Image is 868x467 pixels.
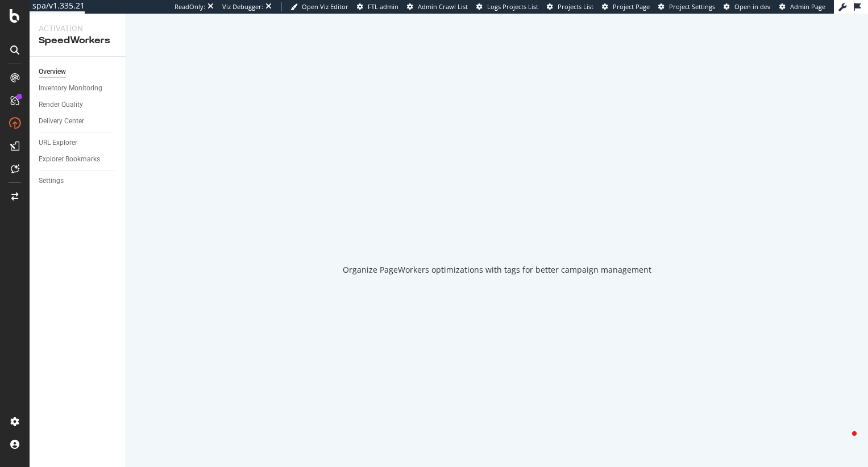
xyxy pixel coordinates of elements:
[39,99,83,111] div: Render Quality
[734,2,771,11] span: Open in dev
[39,115,84,127] div: Delivery Center
[39,175,64,187] div: Settings
[418,2,468,11] span: Admin Crawl List
[407,2,468,11] a: Admin Crawl List
[368,2,398,11] span: FTL admin
[39,99,118,111] a: Render Quality
[39,153,118,165] a: Explorer Bookmarks
[39,175,118,187] a: Settings
[39,66,118,78] a: Overview
[357,2,398,11] a: FTL admin
[658,2,715,11] a: Project Settings
[829,428,857,456] iframe: Intercom live chat
[613,2,650,11] span: Project Page
[39,66,66,78] div: Overview
[602,2,650,11] a: Project Page
[476,2,538,11] a: Logs Projects List
[39,153,100,165] div: Explorer Bookmarks
[302,2,348,11] span: Open Viz Editor
[39,137,77,149] div: URL Explorer
[343,264,651,276] div: Organize PageWorkers optimizations with tags for better campaign management
[487,2,538,11] span: Logs Projects List
[175,2,205,11] div: ReadOnly:
[724,2,771,11] a: Open in dev
[39,82,118,94] a: Inventory Monitoring
[558,2,593,11] span: Projects List
[222,2,263,11] div: Viz Debugger:
[39,82,102,94] div: Inventory Monitoring
[669,2,715,11] span: Project Settings
[39,115,118,127] a: Delivery Center
[39,23,117,34] div: Activation
[39,34,117,47] div: SpeedWorkers
[456,205,538,246] div: animation
[547,2,593,11] a: Projects List
[290,2,348,11] a: Open Viz Editor
[779,2,825,11] a: Admin Page
[39,137,118,149] a: URL Explorer
[790,2,825,11] span: Admin Page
